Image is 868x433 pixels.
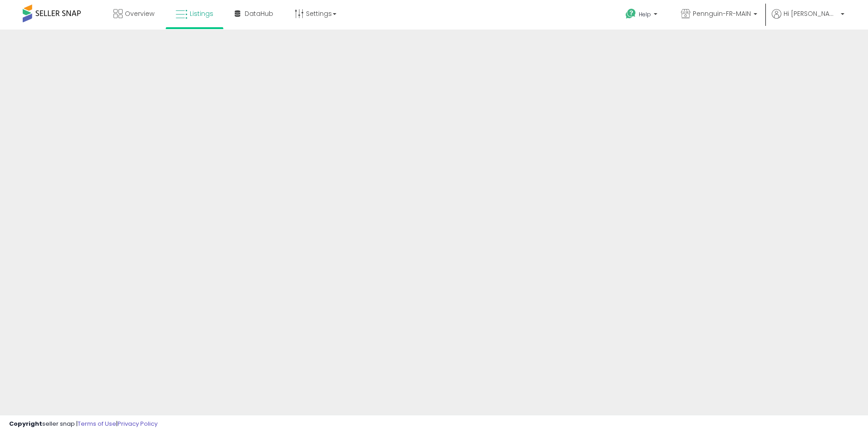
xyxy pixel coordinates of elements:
[125,9,154,18] span: Overview
[618,1,666,30] a: Help
[245,9,273,18] span: DataHub
[639,10,651,18] span: Help
[693,9,751,18] span: Pennguin-FR-MAIN
[784,9,838,18] span: Hi [PERSON_NAME]
[772,9,844,30] a: Hi [PERSON_NAME]
[625,8,636,20] i: Get Help
[190,9,213,18] span: Listings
